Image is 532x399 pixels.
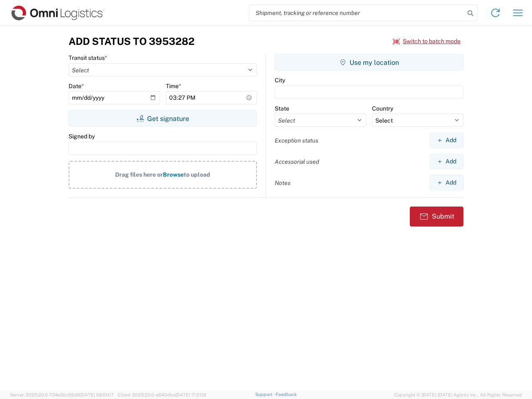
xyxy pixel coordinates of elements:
[430,154,463,169] button: Add
[69,133,95,140] label: Signed by
[275,76,285,84] label: City
[275,179,291,187] label: Notes
[372,105,393,112] label: Country
[115,171,163,178] span: Drag files here or
[275,54,463,71] button: Use my location
[249,5,465,21] input: Shipment, tracking or reference number
[69,110,257,127] button: Get signature
[163,171,184,178] span: Browse
[175,392,207,397] span: [DATE] 17:21:12
[118,392,207,397] span: Client: 2025.20.0-e640dba
[275,105,289,112] label: State
[69,54,107,62] label: Transit status
[430,133,463,148] button: Add
[255,392,276,397] a: Support
[69,82,84,90] label: Date
[275,137,318,144] label: Exception status
[276,392,297,397] a: Feedback
[275,158,319,165] label: Accessorial used
[430,175,463,190] button: Add
[10,392,114,397] span: Server: 2025.20.0-734e5bc92d9
[410,207,463,227] button: Submit
[184,171,210,178] span: to upload
[393,34,461,48] button: Switch to batch mode
[394,391,522,399] span: Copyright © [DATE]-[DATE] Agistix Inc., All Rights Reserved
[69,35,195,47] h3: Add Status to 3953282
[166,82,181,90] label: Time
[80,392,114,397] span: [DATE] 09:51:07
